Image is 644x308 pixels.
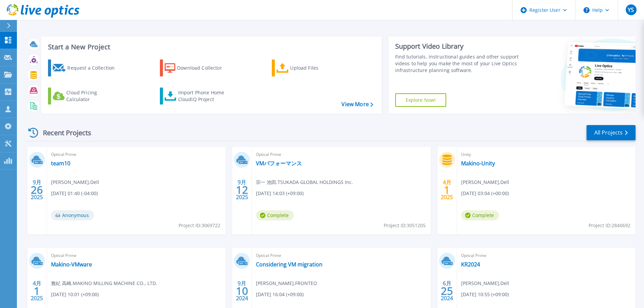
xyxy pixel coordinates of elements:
span: [DATE] 14:03 (+09:00) [256,190,304,197]
a: Considering VM migration [256,261,323,268]
a: Cloud Pricing Calculator [48,88,123,104]
div: Support Video Library [395,42,521,51]
span: [DATE] 03:04 (+00:00) [461,190,509,197]
a: team10 [51,160,70,167]
span: 25 [441,288,453,294]
span: Project ID: 3051205 [384,222,426,229]
span: [DATE] 01:40 (-04:00) [51,190,98,197]
a: Request a Collection [48,60,123,76]
div: Download Collector [177,61,231,75]
div: Request a Collection [67,61,121,75]
h3: Start a New Project [48,43,373,51]
span: Project ID: 3069722 [178,222,220,229]
span: Optical Prime [51,151,221,158]
span: Optical Prime [51,252,221,259]
span: 10 [236,288,248,294]
a: Upload Files [272,60,347,76]
span: 12 [236,187,248,193]
div: Upload Files [290,61,344,75]
span: 26 [31,187,43,193]
span: Complete [461,210,499,220]
span: [PERSON_NAME] , Dell [51,179,99,186]
div: Find tutorials, instructional guides and other support videos to help you make the most of your L... [395,53,521,74]
div: Cloud Pricing Calculator [66,89,120,103]
div: Import Phone Home CloudIQ Project [178,89,231,103]
div: 4月 2025 [440,177,453,202]
span: YS [628,7,634,13]
span: Optical Prime [461,252,631,259]
a: KR2024 [461,261,480,268]
div: 9月 2025 [236,177,248,202]
span: [DATE] 10:55 (+09:00) [461,291,509,298]
span: Optical Prime [256,252,426,259]
span: [PERSON_NAME] , Dell [461,280,509,287]
span: Anonymous [51,210,94,220]
span: [PERSON_NAME] , Dell [461,179,509,186]
span: 宗一 池田 , TSUKADA GLOBAL HOLDINGS Inc. [256,179,353,186]
span: Optical Prime [256,151,426,158]
div: 9月 2025 [30,177,43,202]
div: Recent Projects [26,124,100,141]
div: 9月 2024 [236,279,248,303]
span: Project ID: 2840692 [589,222,630,229]
span: [DATE] 10:01 (+09:00) [51,291,99,298]
span: 1 [444,187,450,193]
a: VMパフォーマンス [256,160,302,167]
a: Makino-Unity [461,160,495,167]
span: [PERSON_NAME] , FRONTEO [256,280,317,287]
a: View More [341,101,373,108]
span: [DATE] 16:04 (+09:00) [256,291,304,298]
a: Download Collector [160,60,235,76]
span: 雅紀 高崎 , MAKINO MILLING MACHINE CO., LTD. [51,280,157,287]
div: 4月 2025 [30,279,43,303]
a: All Projects [587,125,636,140]
span: Complete [256,210,294,220]
span: Unity [461,151,631,158]
a: Makino-VMware [51,261,92,268]
span: 1 [34,288,40,294]
a: Explore Now! [395,93,447,107]
div: 6月 2024 [440,279,453,303]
